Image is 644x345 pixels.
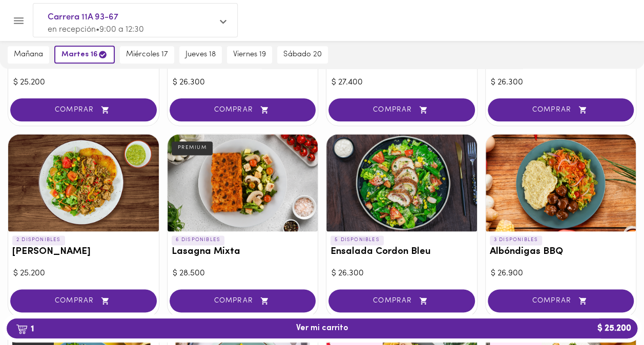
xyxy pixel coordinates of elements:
div: Arroz chaufa [8,134,159,231]
div: Albóndigas BBQ [486,134,636,231]
div: $ 26.900 [491,268,631,279]
button: COMPRAR [328,98,475,121]
button: Menu [6,8,31,33]
p: 5 DISPONIBLES [330,235,384,245]
div: Lasagna Mixta [168,134,318,231]
p: 2 DISPONIBLES [12,235,65,245]
span: sábado 20 [283,50,322,59]
button: COMPRAR [488,98,634,121]
span: COMPRAR [341,296,462,305]
span: COMPRAR [23,296,144,305]
button: COMPRAR [170,289,316,312]
button: COMPRAR [10,289,157,312]
span: mañana [14,50,43,59]
span: miércoles 17 [126,50,168,59]
span: COMPRAR [23,105,144,114]
iframe: Messagebird Livechat Widget [585,286,634,335]
button: miércoles 17 [120,46,174,63]
button: COMPRAR [488,289,634,312]
span: jueves 18 [185,50,216,59]
div: $ 28.500 [173,268,313,279]
p: 6 DISPONIBLES [172,235,225,245]
span: COMPRAR [341,105,462,114]
h3: Lasagna Mixta [172,247,314,257]
span: viernes 19 [233,50,266,59]
b: 1 [10,322,40,335]
h3: [PERSON_NAME] [12,247,155,257]
span: COMPRAR [182,105,303,114]
span: COMPRAR [501,105,621,114]
div: $ 26.300 [331,268,472,279]
div: PREMIUM [172,141,213,155]
div: $ 26.300 [491,77,631,89]
h3: Albóndigas BBQ [490,247,632,257]
button: 1Ver mi carrito$ 25.200 [7,318,637,338]
button: sábado 20 [277,46,328,63]
div: $ 25.200 [13,77,154,89]
button: jueves 18 [179,46,222,63]
button: viernes 19 [227,46,272,63]
button: COMPRAR [328,289,475,312]
div: $ 27.400 [331,77,472,89]
span: Ver mi carrito [296,324,348,333]
button: COMPRAR [170,98,316,121]
span: martes 16 [61,50,108,59]
h3: Ensalada Cordon Bleu [330,247,473,257]
p: 3 DISPONIBLES [490,235,543,245]
span: Carrera 11A 93-67 [48,11,213,24]
div: Ensalada Cordon Bleu [326,134,477,231]
button: COMPRAR [10,98,157,121]
img: cart.png [16,324,28,334]
div: $ 26.300 [173,77,313,89]
button: mañana [8,46,49,63]
button: martes 16 [54,46,115,63]
span: COMPRAR [501,296,621,305]
span: COMPRAR [182,296,303,305]
div: $ 25.200 [13,268,154,279]
span: en recepción • 9:00 a 12:30 [48,26,144,34]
